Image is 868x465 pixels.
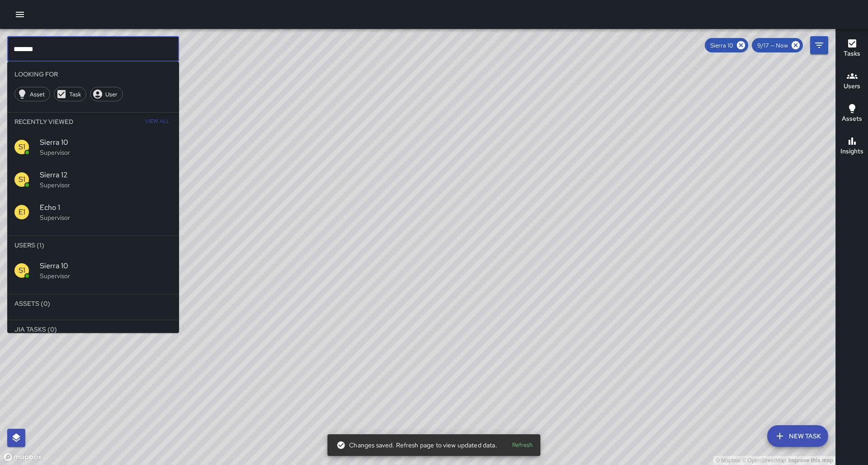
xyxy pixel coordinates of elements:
[842,114,862,124] h6: Assets
[7,65,179,83] li: Looking For
[836,65,868,98] button: Users
[7,163,179,196] div: S1Sierra 12Supervisor
[40,213,172,222] p: Supervisor
[40,137,172,148] span: Sierra 10
[836,33,868,65] button: Tasks
[40,261,172,271] span: Sierra 10
[90,87,123,101] div: User
[508,438,537,452] button: Refresh
[336,437,497,453] div: Changes saved. Refresh page to view updated data.
[54,87,86,101] div: Task
[752,38,803,52] div: 9/17 — Now
[7,113,179,131] li: Recently Viewed
[19,207,25,218] p: E1
[7,236,179,254] li: Users (1)
[40,180,172,190] p: Supervisor
[7,320,179,338] li: Jia Tasks (0)
[836,130,868,163] button: Insights
[143,113,172,131] button: View All
[705,38,748,52] div: Sierra 10
[100,90,123,98] span: User
[19,142,25,152] p: S1
[145,114,170,129] span: View All
[14,87,50,101] div: Asset
[840,147,863,157] h6: Insights
[40,202,172,213] span: Echo 1
[7,196,179,228] div: E1Echo 1Supervisor
[19,265,25,276] p: S1
[810,36,828,54] button: Filters
[64,90,86,98] span: Task
[705,42,739,49] span: Sierra 10
[752,42,793,49] span: 9/17 — Now
[19,174,25,185] p: S1
[40,170,172,180] span: Sierra 12
[40,271,172,280] p: Supervisor
[844,49,860,59] h6: Tasks
[836,98,868,130] button: Assets
[7,294,179,313] li: Assets (0)
[7,254,179,287] div: S1Sierra 10Supervisor
[40,148,172,157] p: Supervisor
[25,90,50,98] span: Asset
[844,81,860,91] h6: Users
[767,425,828,447] button: New Task
[7,131,179,163] div: S1Sierra 10Supervisor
